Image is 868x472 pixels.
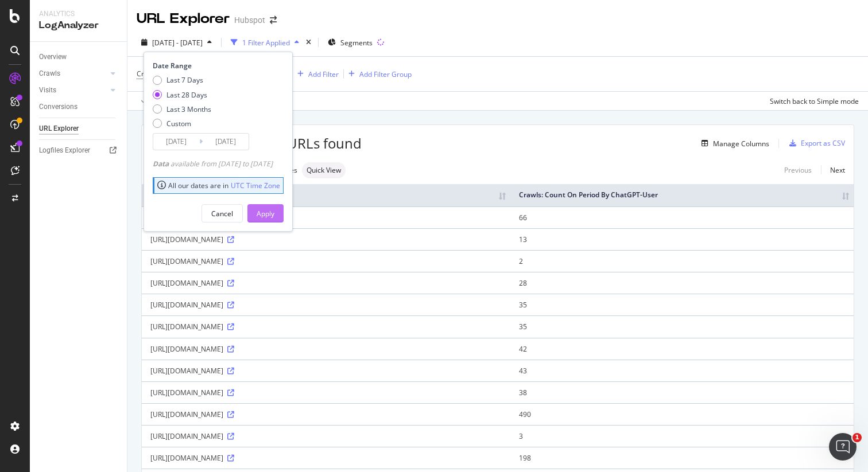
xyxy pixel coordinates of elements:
[39,51,67,63] div: Overview
[39,123,79,135] div: URL Explorer
[166,119,191,128] div: Custom
[137,92,170,110] button: Apply
[293,67,339,81] button: Add Filter
[821,162,845,178] a: Next
[166,104,211,114] div: Last 3 Months
[153,159,273,169] div: available from [DATE] to [DATE]
[203,134,249,150] input: End Date
[150,366,502,376] div: [URL][DOMAIN_NAME]
[39,101,77,113] div: Conversions
[323,33,377,52] button: Segments
[39,19,118,32] div: LogAnalyzer
[770,96,859,106] div: Switch back to Simple mode
[150,453,502,463] div: [URL][DOMAIN_NAME]
[270,16,277,24] div: arrow-right-arrow-left
[801,138,845,148] div: Export as CSV
[510,338,854,360] td: 42
[765,92,859,110] button: Switch back to Simple mode
[150,322,502,331] div: [URL][DOMAIN_NAME]
[39,145,119,157] a: Logfiles Explorer
[153,104,211,114] div: Last 3 Months
[39,68,60,80] div: Crawls
[39,145,90,157] div: Logfiles Explorer
[152,38,203,48] span: [DATE] - [DATE]
[344,67,412,81] button: Add Filter Group
[153,119,211,128] div: Custom
[308,69,339,79] div: Add Filter
[302,162,346,178] div: neutral label
[510,228,854,250] td: 13
[340,38,373,48] span: Segments
[257,209,274,219] div: Apply
[510,360,854,381] td: 43
[39,84,107,96] a: Visits
[211,209,233,219] div: Cancel
[150,213,502,223] div: [URL][DOMAIN_NAME]
[153,159,170,169] span: Data
[39,68,107,80] a: Crawls
[150,409,502,419] div: [URL][DOMAIN_NAME]
[510,381,854,403] td: 38
[142,184,510,206] th: Full URL: activate to sort column ascending
[137,69,272,79] span: Crawls: Count On Period By ChatGPT-User
[510,272,854,294] td: 28
[166,90,207,100] div: Last 28 Days
[785,134,845,153] button: Export as CSV
[510,250,854,272] td: 2
[153,75,211,85] div: Last 7 Days
[150,235,502,244] div: [URL][DOMAIN_NAME]
[510,425,854,447] td: 3
[697,136,769,150] button: Manage Columns
[852,433,862,442] span: 1
[150,344,502,354] div: [URL][DOMAIN_NAME]
[304,37,313,48] div: times
[510,294,854,315] td: 35
[150,388,502,397] div: [URL][DOMAIN_NAME]
[359,69,412,79] div: Add Filter Group
[713,139,769,149] div: Manage Columns
[510,315,854,337] td: 35
[234,14,265,26] div: Hubspot
[39,84,56,96] div: Visits
[150,431,502,441] div: [URL][DOMAIN_NAME]
[137,9,230,29] div: URL Explorer
[307,167,341,174] span: Quick View
[201,204,243,223] button: Cancel
[510,184,854,206] th: Crawls: Count On Period By ChatGPT-User: activate to sort column ascending
[39,9,118,19] div: Analytics
[510,206,854,228] td: 66
[166,75,203,85] div: Last 7 Days
[510,403,854,425] td: 490
[150,278,502,288] div: [URL][DOMAIN_NAME]
[226,33,304,52] button: 1 Filter Applied
[150,256,502,266] div: [URL][DOMAIN_NAME]
[153,90,211,100] div: Last 28 Days
[39,51,119,63] a: Overview
[231,181,280,190] a: UTC Time Zone
[153,61,281,71] div: Date Range
[510,447,854,469] td: 198
[242,38,290,48] div: 1 Filter Applied
[39,123,119,135] a: URL Explorer
[829,433,857,461] iframe: Intercom live chat
[153,134,199,150] input: Start Date
[247,204,284,223] button: Apply
[137,33,216,52] button: [DATE] - [DATE]
[150,300,502,310] div: [URL][DOMAIN_NAME]
[157,181,280,190] div: All our dates are in
[39,101,119,113] a: Conversions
